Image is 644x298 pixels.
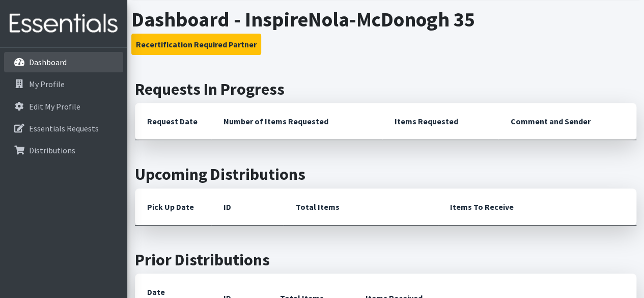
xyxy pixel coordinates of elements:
p: Edit My Profile [29,101,80,112]
a: My Profile [4,74,123,94]
h2: Prior Distributions [135,250,636,269]
th: ID [211,188,284,226]
th: Items To Receive [438,188,636,226]
p: Dashboard [29,57,67,67]
th: Items Requested [382,103,499,140]
a: Distributions [4,140,123,160]
h2: Requests In Progress [135,79,636,99]
button: Recertification Required Partner [131,34,261,55]
th: Comment and Sender [498,103,636,140]
a: Essentials Requests [4,118,123,139]
a: Dashboard [4,52,123,72]
th: Total Items [284,188,437,226]
th: Request Date [135,103,211,140]
p: Essentials Requests [29,123,99,133]
th: Number of Items Requested [211,103,382,140]
th: Pick Up Date [135,188,211,226]
h2: Upcoming Distributions [135,165,636,184]
a: Edit My Profile [4,96,123,117]
img: HumanEssentials [4,7,123,41]
p: My Profile [29,79,65,89]
p: Distributions [29,145,75,155]
h1: Dashboard - InspireNola-McDonogh 35 [131,7,640,32]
